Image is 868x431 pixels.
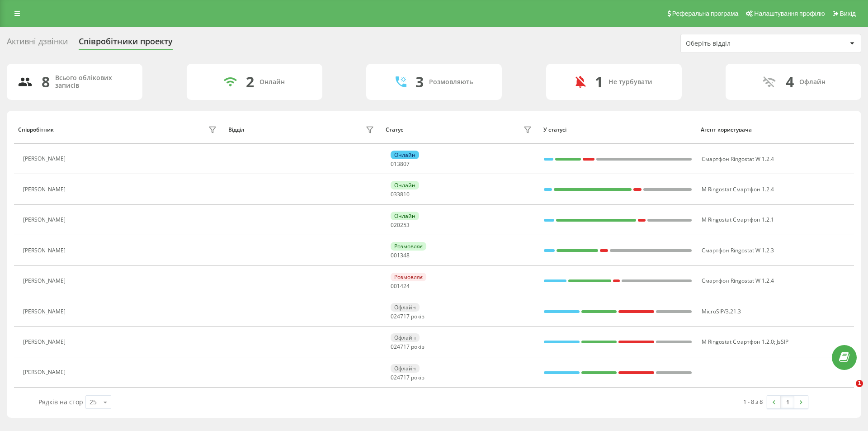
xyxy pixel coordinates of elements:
font: 1 [595,72,603,91]
font: 25 [90,398,97,406]
font: M Ringostat Смартфон 1.2.4 [702,185,774,193]
font: 02 [397,221,403,229]
font: Рядків на стор [38,398,83,406]
font: 4 [786,72,794,91]
font: [PERSON_NAME] [23,368,66,376]
font: Онлайн [259,77,285,86]
font: 8 [42,72,50,91]
font: [PERSON_NAME] [23,308,66,315]
font: Офлайн [394,365,416,372]
font: 07 [403,160,410,168]
font: 38 [397,190,403,198]
font: 1 [858,380,861,386]
font: 14 [397,282,403,290]
font: 02 [391,343,397,350]
font: [PERSON_NAME] [23,277,66,284]
font: У статусі [543,126,566,133]
font: 17 років [403,343,425,350]
font: 38 [397,160,403,168]
font: [PERSON_NAME] [23,216,66,223]
font: JsSIP [777,338,788,346]
font: Офлайн [394,303,416,311]
font: Агент користувача [701,126,752,133]
font: MicroSIP/3.21.3 [702,308,741,315]
font: 47 [397,343,403,350]
font: Оберіть відділ [686,39,731,47]
font: Смартфон Ringostat W 1.2.4 [702,277,774,284]
font: Статус [386,126,403,133]
font: Смартфон Ringostat W 1.2.3 [702,246,774,254]
font: 1 - 8 з 8 [743,398,763,406]
font: M Ringostat Смартфон 1.2.0 [702,338,774,346]
font: Відділ [228,126,244,133]
font: Всього облікових записів [55,73,112,90]
font: Налаштування профілю [754,10,825,17]
font: 3 [415,72,424,91]
font: Співробітники проекту [79,36,173,47]
font: 47 [397,313,403,320]
font: Співробітник [18,126,54,133]
font: 02 [391,221,397,229]
font: 13 [397,251,403,259]
font: [PERSON_NAME] [23,338,66,346]
font: Онлайн [394,212,415,220]
font: Смартфон Ringostat W 1.2.4 [702,155,774,163]
font: 24 [403,282,410,290]
font: Вихід [840,10,856,17]
font: 01 [391,160,397,168]
font: Активні дзвінки [7,36,68,47]
font: 00 [391,282,397,290]
font: 1 [786,398,789,406]
font: M Ringostat Смартфон 1.2.1 [702,216,774,223]
font: 2 [246,72,254,91]
font: 10 [403,190,410,198]
iframe: Живий чат у інтеркомі [837,380,859,402]
font: 02 [391,374,397,381]
font: 17 років [403,313,425,320]
font: Не турбувати [609,77,652,86]
font: Розмовляє [394,242,423,250]
font: [PERSON_NAME] [23,185,66,193]
font: 48 [403,251,410,259]
font: [PERSON_NAME] [23,155,66,162]
font: Офлайн [799,77,826,86]
font: 47 [397,374,403,381]
font: 53 [403,221,410,229]
font: Розмовляє [394,273,423,281]
font: [PERSON_NAME] [23,246,66,254]
font: Офлайн [394,334,416,341]
font: Онлайн [394,151,415,159]
font: 17 років [403,374,425,381]
font: Розмовляють [429,77,473,86]
font: 00 [391,251,397,259]
font: Онлайн [394,181,415,189]
font: 03 [391,190,397,198]
font: Реферальна програма [672,10,739,17]
font: 02 [391,313,397,320]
